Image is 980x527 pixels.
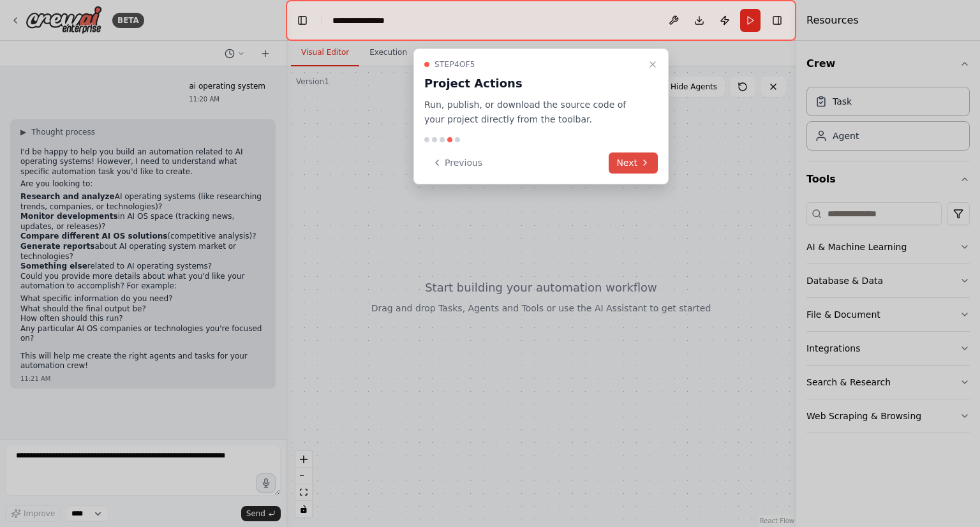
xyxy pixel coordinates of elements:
p: Run, publish, or download the source code of your project directly from the toolbar. [424,98,642,127]
button: Previous [424,152,490,174]
span: Step 4 of 5 [434,59,475,70]
h3: Project Actions [424,75,642,93]
button: Next [609,152,658,174]
button: Close walkthrough [645,57,660,72]
button: Hide left sidebar [293,11,311,29]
